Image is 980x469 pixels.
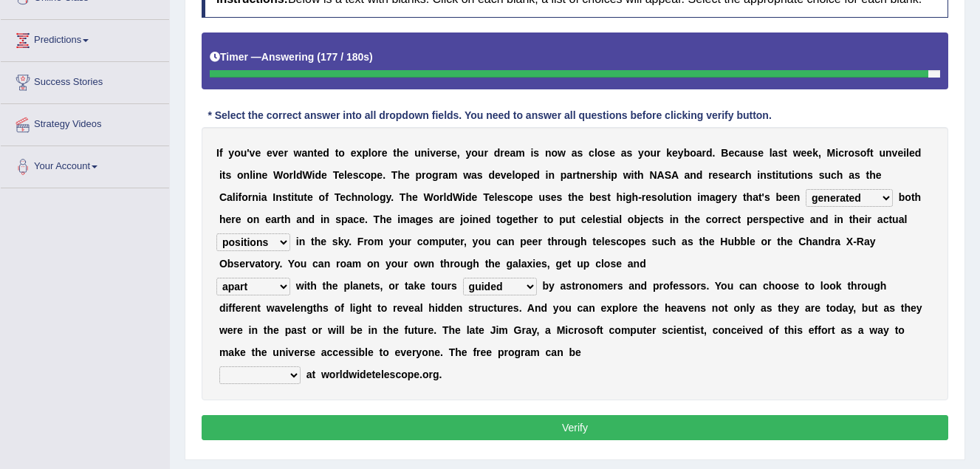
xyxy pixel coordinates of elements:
[377,147,381,159] b: r
[444,191,447,203] b: l
[247,147,249,159] b: '
[609,147,615,159] b: e
[293,169,296,181] b: l
[302,147,308,159] b: a
[351,147,357,159] b: e
[377,169,383,181] b: e
[879,147,885,159] b: u
[690,169,696,181] b: n
[344,169,347,181] b: l
[321,169,327,181] b: e
[767,169,772,181] b: s
[416,169,422,181] b: p
[414,147,421,159] b: u
[657,169,665,181] b: A
[638,147,644,159] b: y
[312,169,315,181] b: i
[806,147,812,159] b: e
[236,191,239,203] b: i
[869,169,876,181] b: h
[854,147,860,159] b: s
[740,147,746,159] b: a
[835,147,838,159] b: i
[288,191,292,203] b: t
[463,169,471,181] b: w
[586,169,592,181] b: e
[222,169,226,181] b: t
[465,147,471,159] b: y
[657,147,660,159] b: r
[319,191,326,203] b: o
[457,147,460,159] b: ,
[778,147,784,159] b: s
[294,147,302,159] b: w
[623,169,631,181] b: w
[730,169,736,181] b: a
[626,191,632,203] b: g
[239,191,242,203] b: f
[775,169,778,181] b: i
[772,169,776,181] b: t
[906,147,909,159] b: l
[333,169,339,181] b: T
[617,191,623,203] b: h
[436,147,442,159] b: e
[255,147,261,159] b: e
[273,191,275,203] b: I
[611,169,617,181] b: p
[335,147,339,159] b: t
[757,169,760,181] b: i
[713,169,719,181] b: e
[427,147,430,159] b: i
[866,147,870,159] b: f
[294,191,298,203] b: t
[282,191,288,203] b: s
[533,147,539,159] b: s
[644,147,651,159] b: o
[713,147,716,159] b: .
[561,169,567,181] b: p
[596,169,602,181] b: s
[244,169,250,181] b: n
[580,169,586,181] b: n
[650,147,657,159] b: u
[885,147,892,159] b: n
[275,191,282,203] b: n
[870,147,874,159] b: t
[241,191,248,203] b: o
[551,191,557,203] b: e
[909,147,915,159] b: e
[515,191,521,203] b: o
[578,191,583,203] b: e
[391,169,398,181] b: T
[818,147,821,159] b: ,
[219,169,222,181] b: i
[386,191,391,203] b: y
[1,104,169,141] a: Strategy Videos
[501,169,507,181] b: v
[347,169,353,181] b: e
[632,191,639,203] b: h
[500,147,504,159] b: r
[772,147,778,159] b: a
[1,62,169,99] a: Success Stories
[303,169,312,181] b: W
[607,191,611,203] b: t
[827,147,836,159] b: M
[521,169,528,181] b: p
[465,191,472,203] b: d
[702,147,706,159] b: r
[793,147,801,159] b: w
[219,191,227,203] b: C
[373,191,380,203] b: o
[734,147,740,159] b: c
[371,147,378,159] b: o
[421,147,428,159] b: n
[577,169,580,181] b: t
[291,191,294,203] b: i
[391,191,394,203] b: .
[510,147,515,159] b: a
[477,169,483,181] b: s
[335,191,340,203] b: T
[801,147,807,159] b: e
